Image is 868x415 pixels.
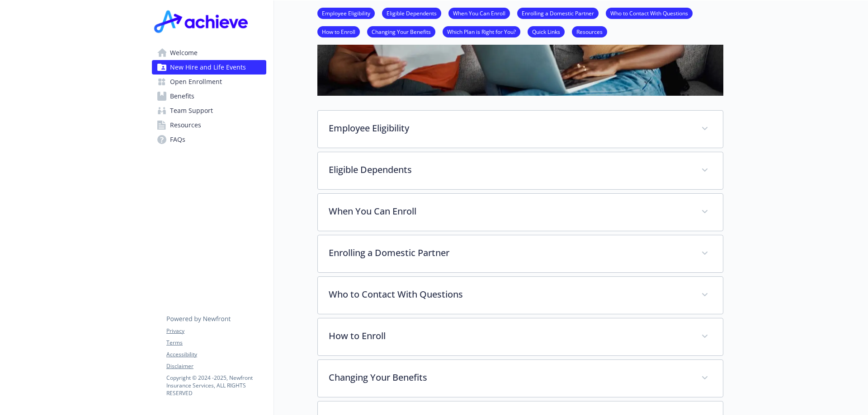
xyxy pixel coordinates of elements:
a: Who to Contact With Questions [606,9,693,17]
p: Employee Eligibility [329,121,690,135]
a: Terms [166,339,266,347]
a: Employee Eligibility [317,9,375,17]
div: Who to Contact With Questions [318,277,723,314]
a: Team Support [152,103,266,118]
p: How to Enroll [329,329,690,343]
a: Enrolling a Domestic Partner [517,9,599,17]
p: Eligible Dependents [329,163,690,177]
a: Eligible Dependents [382,9,441,17]
div: Enrolling a Domestic Partner [318,235,723,272]
a: Accessibility [166,350,266,359]
p: Enrolling a Domestic Partner [329,246,690,260]
span: FAQs [170,132,185,147]
a: Resources [572,27,607,36]
div: When You Can Enroll [318,194,723,231]
a: Resources [152,118,266,132]
span: Welcome [170,46,198,60]
a: Disclaimer [166,362,266,370]
a: Privacy [166,327,266,335]
p: Copyright © 2024 - 2025 , Newfront Insurance Services, ALL RIGHTS RESERVED [166,374,266,397]
div: Employee Eligibility [318,111,723,148]
span: Benefits [170,89,194,103]
a: New Hire and Life Events [152,60,266,75]
p: Changing Your Benefits [329,371,690,384]
a: FAQs [152,132,266,147]
div: Eligible Dependents [318,152,723,189]
a: How to Enroll [317,27,360,36]
a: Which Plan is Right for You? [443,27,520,36]
a: Benefits [152,89,266,103]
a: When You Can Enroll [448,9,510,17]
p: When You Can Enroll [329,205,690,218]
span: Open Enrollment [170,75,222,89]
p: Who to Contact With Questions [329,288,690,301]
a: Quick Links [528,27,565,36]
div: How to Enroll [318,318,723,355]
span: Resources [170,118,201,132]
div: Changing Your Benefits [318,360,723,397]
a: Open Enrollment [152,75,266,89]
span: Team Support [170,103,213,118]
span: New Hire and Life Events [170,60,246,75]
a: Changing Your Benefits [367,27,435,36]
a: Welcome [152,46,266,60]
